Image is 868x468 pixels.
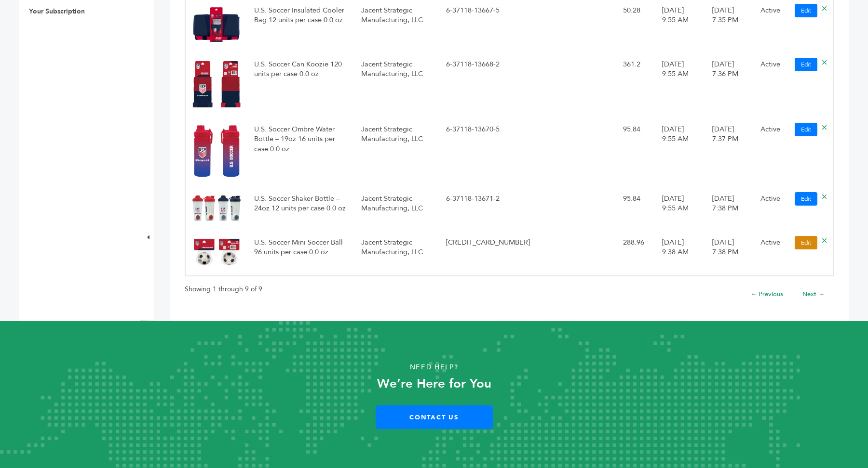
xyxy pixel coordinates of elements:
[192,195,241,221] img: No Image
[439,231,537,276] td: [CREDIT_CARD_NUMBER]
[795,123,817,136] a: Edit
[616,53,655,118] td: 361.2
[247,118,354,187] td: U.S. Soccer Ombre Water Bottle – 19oz 16 units per case 0.0 oz
[754,53,788,118] td: Active
[802,290,825,299] a: Next →
[247,53,354,118] td: U.S. Soccer Can Koozie 120 units per case 0.0 oz
[795,192,817,206] a: Edit
[655,231,706,276] td: [DATE] 9:38 AM
[750,290,783,299] a: ← Previous
[655,187,706,231] td: [DATE] 9:55 AM
[705,231,754,276] td: [DATE] 7:38 PM
[439,53,537,118] td: 6-37118-13668-2
[192,60,241,108] img: No Image
[439,187,537,231] td: 6-37118-13671-2
[754,187,788,231] td: Active
[754,118,788,187] td: Active
[192,6,241,43] img: No Image
[754,231,788,276] td: Active
[705,53,754,118] td: [DATE] 7:36 PM
[354,187,439,231] td: Jacent Strategic Manufacturing, LLC
[376,405,493,429] a: Contact Us
[247,231,354,276] td: U.S. Soccer Mini Soccer Ball 96 units per case 0.0 oz
[616,231,655,276] td: 288.96
[247,187,354,231] td: U.S. Soccer Shaker Bottle – 24oz 12 units per case 0.0 oz
[705,118,754,187] td: [DATE] 7:37 PM
[439,118,537,187] td: 6-37118-13670-5
[616,118,655,187] td: 95.84
[655,53,706,118] td: [DATE] 9:55 AM
[377,375,491,392] strong: We’re Here for You
[354,118,439,187] td: Jacent Strategic Manufacturing, LLC
[192,125,241,178] img: No Image
[29,7,85,16] a: Your Subscription
[795,4,817,17] a: Edit
[43,360,825,375] p: Need Help?
[354,231,439,276] td: Jacent Strategic Manufacturing, LLC
[655,118,706,187] td: [DATE] 9:55 AM
[795,58,817,71] a: Edit
[705,187,754,231] td: [DATE] 7:38 PM
[616,187,655,231] td: 95.84
[795,236,817,249] a: Edit
[185,284,262,295] p: Showing 1 through 9 of 9
[354,53,439,118] td: Jacent Strategic Manufacturing, LLC
[192,238,241,266] img: No Image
